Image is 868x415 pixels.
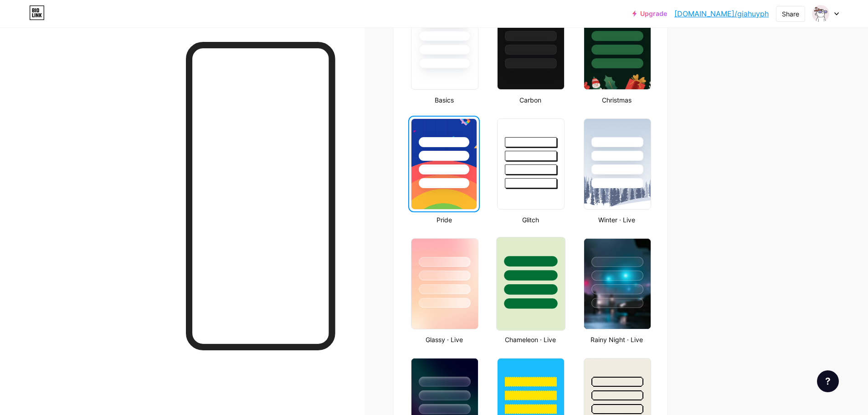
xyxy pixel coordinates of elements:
[674,8,769,19] a: [DOMAIN_NAME]/giahuyph
[581,215,652,225] div: Winter · Live
[408,95,480,105] div: Basics
[581,95,652,105] div: Christmas
[782,9,799,19] div: Share
[632,10,667,17] a: Upgrade
[494,335,566,344] div: Chameleon · Live
[812,5,829,22] img: Gia Huy Phạm
[408,335,480,344] div: Glassy · Live
[408,215,480,225] div: Pride
[494,215,566,225] div: Glitch
[494,95,566,105] div: Carbon
[581,335,652,344] div: Rainy Night · Live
